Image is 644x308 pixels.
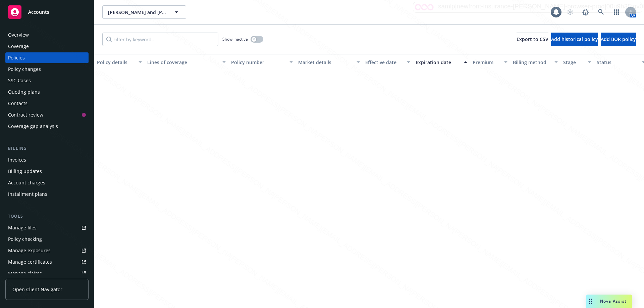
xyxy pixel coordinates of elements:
button: Expiration date [413,54,470,70]
div: Market details [298,59,353,66]
a: Switch app [610,5,623,19]
button: Nova Assist [586,295,632,308]
div: Policy checking [8,234,42,245]
button: [PERSON_NAME] and [PERSON_NAME] [102,5,186,19]
a: Policies [5,52,89,63]
span: Open Client Navigator [12,286,62,293]
a: Invoices [5,155,89,165]
button: Lines of coverage [145,54,228,70]
div: Tools [5,213,89,220]
div: Expiration date [416,59,460,66]
button: Policy details [94,54,145,70]
span: Add BOR policy [601,36,636,42]
button: Export to CSV [517,33,548,46]
button: Stage [560,54,594,70]
a: Manage exposures [5,245,89,256]
a: Overview [5,30,89,40]
a: Report a Bug [579,5,592,19]
a: Start snowing [563,5,577,19]
div: Contacts [8,98,28,109]
div: Invoices [8,155,26,165]
div: Billing [5,145,89,152]
button: Premium [470,54,510,70]
span: [PERSON_NAME] and [PERSON_NAME] [108,9,166,16]
div: Premium [473,59,500,66]
div: Status [597,59,638,66]
div: Policy number [231,59,285,66]
button: Billing method [510,54,560,70]
div: Billing method [513,59,550,66]
span: Add historical policy [551,36,598,42]
a: Search [594,5,608,19]
a: Installment plans [5,189,89,200]
a: Accounts [5,3,89,21]
button: Effective date [363,54,413,70]
a: SSC Cases [5,75,89,86]
div: Policies [8,52,25,63]
div: Coverage gap analysis [8,121,58,132]
div: Installment plans [8,189,47,200]
span: Nova Assist [600,298,627,304]
div: Contract review [8,109,43,120]
div: Effective date [365,59,403,66]
span: Export to CSV [517,36,548,42]
span: Show inactive [222,36,248,42]
a: Contacts [5,98,89,109]
a: Coverage gap analysis [5,121,89,132]
a: Manage files [5,222,89,233]
a: Contract review [5,109,89,120]
div: Manage files [8,222,37,233]
span: Accounts [28,9,49,15]
button: Market details [296,54,363,70]
a: Billing updates [5,166,89,177]
div: Drag to move [586,295,595,308]
div: Stage [563,59,584,66]
button: Policy number [228,54,296,70]
a: Account charges [5,177,89,188]
input: Filter by keyword... [102,33,218,46]
div: Coverage [8,41,29,52]
div: Manage exposures [8,245,51,256]
div: Account charges [8,177,45,188]
div: Quoting plans [8,87,40,97]
a: Manage certificates [5,257,89,267]
a: Policy changes [5,64,89,75]
a: Quoting plans [5,87,89,97]
div: Policy changes [8,64,41,75]
div: SSC Cases [8,75,31,86]
div: Policy details [97,59,135,66]
div: Manage claims [8,268,42,279]
a: Manage claims [5,268,89,279]
button: Add BOR policy [601,33,636,46]
button: Add historical policy [551,33,598,46]
div: Billing updates [8,166,42,177]
div: Lines of coverage [147,59,218,66]
div: Manage certificates [8,257,52,267]
div: Overview [8,30,29,40]
a: Coverage [5,41,89,52]
a: Policy checking [5,234,89,245]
